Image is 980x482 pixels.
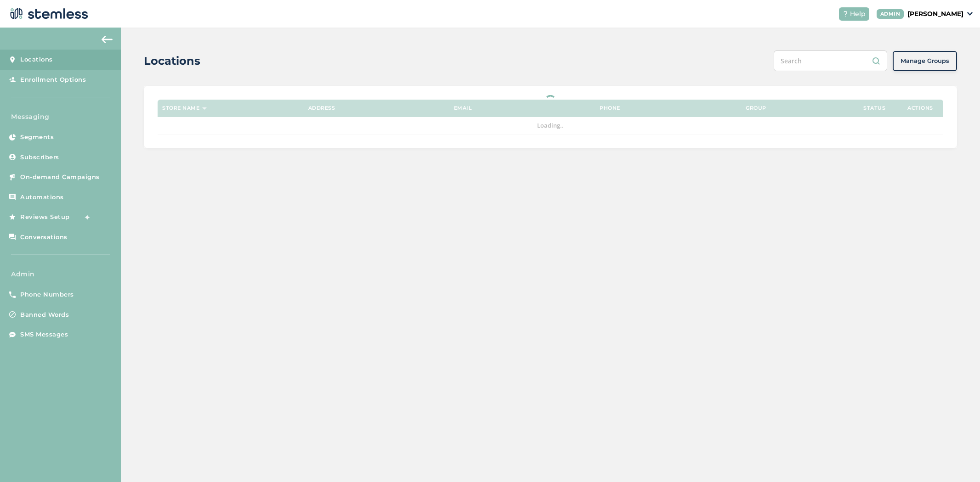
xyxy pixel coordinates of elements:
span: SMS Messages [20,330,68,339]
span: Help [850,9,866,19]
span: Reviews Setup [20,213,70,222]
h2: Locations [144,53,200,69]
span: On-demand Campaigns [20,173,100,182]
p: [PERSON_NAME] [907,9,963,19]
span: Locations [20,55,53,64]
iframe: Chat Widget [934,438,980,482]
span: Subscribers [20,153,59,162]
input: Search [774,50,887,71]
div: ADMIN [877,9,904,19]
img: icon-help-white-03924b79.svg [843,11,848,17]
span: Conversations [20,233,68,242]
span: Banned Words [20,310,69,319]
span: Segments [20,133,54,142]
button: Manage Groups [893,51,957,71]
span: Phone Numbers [20,290,74,299]
img: icon_down-arrow-small-66adaf34.svg [967,12,973,16]
span: Enrollment Options [20,75,86,84]
span: Automations [20,193,64,202]
img: logo-dark-0685b13c.svg [7,5,88,23]
img: icon-arrow-back-accent-c549486e.svg [102,36,113,43]
img: glitter-stars-b7820f95.gif [77,208,95,226]
span: Manage Groups [901,56,949,66]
